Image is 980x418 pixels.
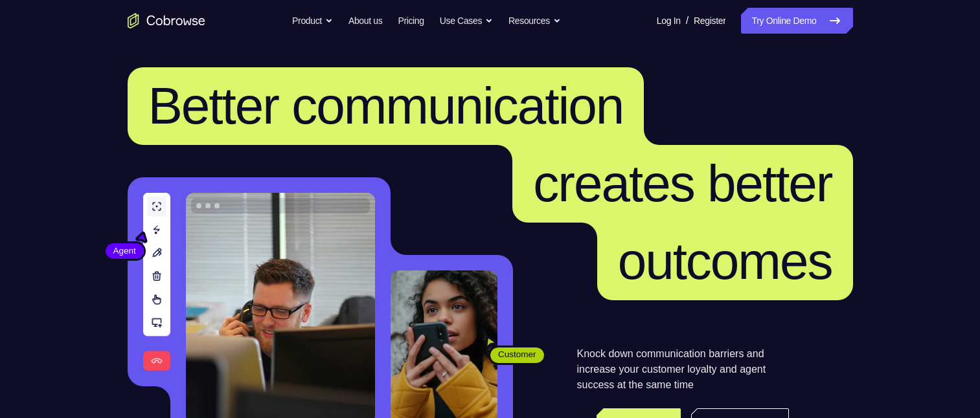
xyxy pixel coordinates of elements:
a: About us [348,8,382,34]
a: Try Online Demo [741,8,852,34]
button: Resources [508,8,561,34]
button: Product [292,8,333,34]
a: Go to the home page [128,13,205,28]
span: outcomes [618,232,832,290]
span: / [686,13,689,28]
p: Knock down communication barriers and increase your customer loyalty and agent success at the sam... [577,346,789,393]
a: Pricing [398,8,424,34]
span: creates better [533,155,832,212]
a: Log In [657,8,681,34]
a: Register [694,8,725,34]
button: Use Cases [440,8,493,34]
span: Better communication [148,77,624,135]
